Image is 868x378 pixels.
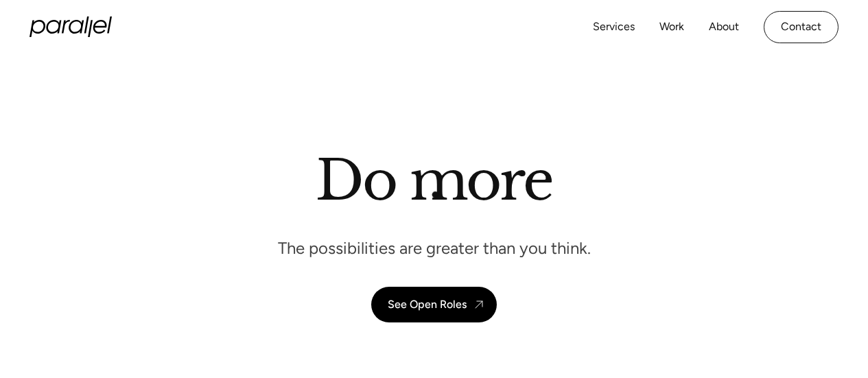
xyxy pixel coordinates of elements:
a: About [709,17,739,37]
div: See Open Roles [388,298,467,311]
a: Contact [764,11,838,43]
p: The possibilities are greater than you think. [278,237,591,259]
a: Services [593,17,635,37]
a: See Open Roles [371,287,497,322]
h1: Do more [316,147,552,213]
a: Work [659,17,684,37]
